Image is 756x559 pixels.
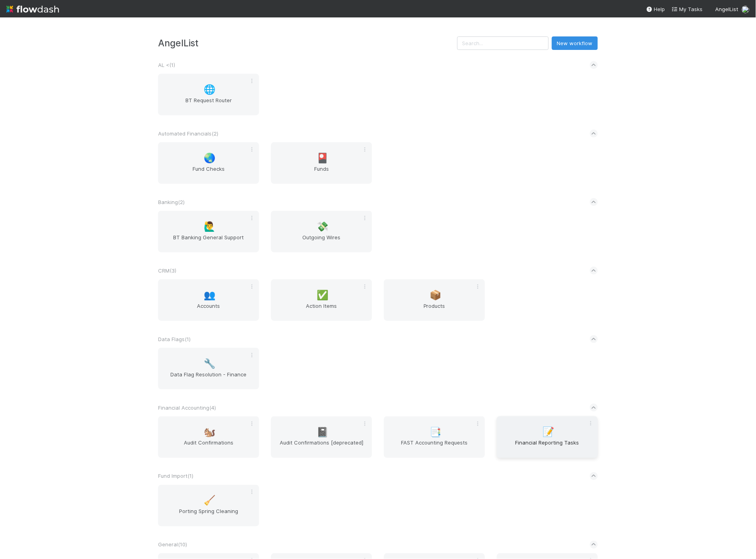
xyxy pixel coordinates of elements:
a: 📦Products [384,279,485,321]
span: BT Banking General Support [161,233,256,249]
span: 👥 [204,290,216,300]
span: 🌐 [204,84,216,95]
span: FAST Accounting Requests [387,439,482,455]
span: 📓 [317,427,329,437]
span: 🧹 [204,496,216,506]
span: BT Request Router [161,96,256,112]
span: Fund Import ( 1 ) [158,473,193,479]
a: 🌏Fund Checks [158,142,259,184]
a: 🧹Porting Spring Cleaning [158,485,259,527]
span: 📑 [430,427,442,437]
span: My Tasks [672,6,703,12]
span: AL < ( 1 ) [158,62,175,68]
a: 🙋‍♂️BT Banking General Support [158,211,259,252]
span: 🔧 [204,359,216,369]
span: Action Items [274,302,369,318]
span: CRM ( 3 ) [158,267,176,274]
span: Audit Confirmations [deprecated] [274,439,369,455]
a: 🐿️Audit Confirmations [158,416,259,458]
span: Outgoing Wires [274,233,369,249]
span: Financial Reporting Tasks [500,439,595,455]
span: ✅ [317,290,329,300]
div: Help [646,5,665,13]
span: 🙋‍♂️ [204,221,216,232]
a: 🌐BT Request Router [158,74,259,115]
a: 📑FAST Accounting Requests [384,416,485,458]
a: 📓Audit Confirmations [deprecated] [271,416,372,458]
span: Banking ( 2 ) [158,199,185,205]
span: Porting Spring Cleaning [161,507,256,523]
span: Audit Confirmations [161,439,256,455]
h3: AngelList [158,38,457,48]
span: Automated Financials ( 2 ) [158,130,218,137]
a: 👥Accounts [158,279,259,321]
span: 🌏 [204,153,216,163]
span: 🎴 [317,153,329,163]
span: Financial Accounting ( 4 ) [158,404,216,411]
span: Fund Checks [161,165,256,181]
img: avatar_c7c7de23-09de-42ad-8e02-7981c37ee075.png [742,6,750,13]
span: Accounts [161,302,256,318]
span: 📦 [430,290,442,300]
a: My Tasks [672,5,703,13]
span: 💸 [317,221,329,232]
a: 🔧Data Flag Resolution - Finance [158,348,259,389]
img: logo-inverted-e16ddd16eac7371096b0.svg [6,2,59,16]
a: 💸Outgoing Wires [271,211,372,252]
span: Funds [274,165,369,181]
span: Data Flags ( 1 ) [158,336,191,342]
span: General ( 10 ) [158,542,187,548]
a: 📝Financial Reporting Tasks [497,416,598,458]
input: Search... [457,36,549,50]
span: 🐿️ [204,427,216,437]
button: New workflow [552,36,598,50]
a: 🎴Funds [271,142,372,184]
span: Products [387,302,482,318]
a: ✅Action Items [271,279,372,321]
span: Data Flag Resolution - Finance [161,370,256,386]
span: 📝 [543,427,555,437]
span: AngelList [716,6,739,12]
